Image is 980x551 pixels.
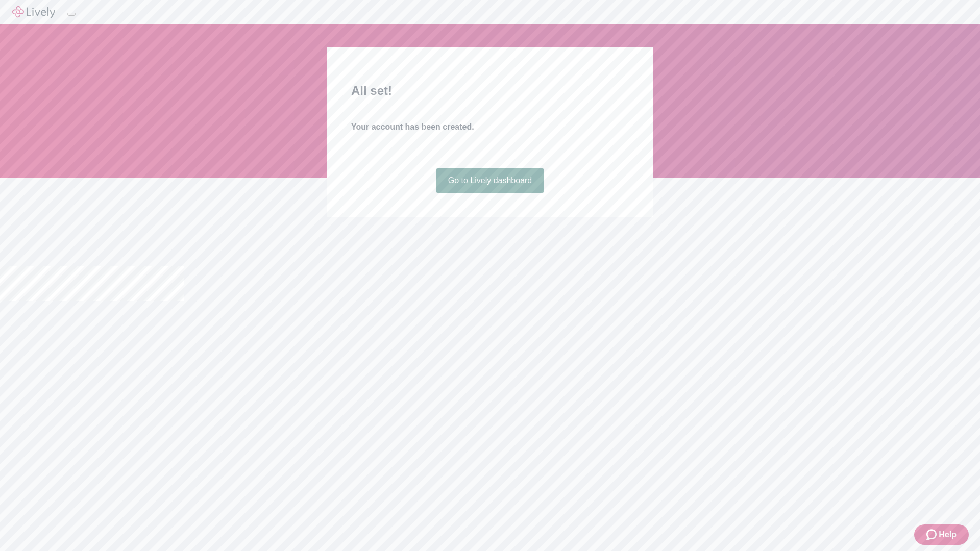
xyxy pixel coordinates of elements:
[67,13,76,16] button: Log out
[12,6,55,18] img: Lively
[926,529,939,541] svg: Zendesk support icon
[914,524,969,545] button: Zendesk support iconHelp
[351,121,629,133] h4: Your account has been created.
[436,168,545,193] a: Go to Lively dashboard
[939,529,957,541] span: Help
[351,82,629,100] h2: All set!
